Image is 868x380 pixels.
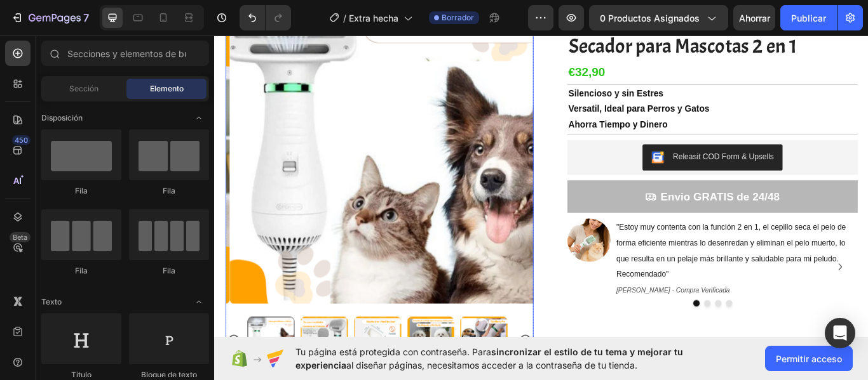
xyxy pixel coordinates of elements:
[765,346,853,371] button: Permitir acceso
[163,266,175,275] font: Fila
[83,11,89,24] font: 7
[41,41,209,66] input: Secciones y elementos de búsqueda
[739,13,770,23] font: Ahorrar
[13,233,27,242] font: Beta
[69,84,98,93] font: Sección
[71,370,92,379] font: Título
[776,353,842,364] font: Permitir acceso
[141,370,197,379] font: Bloque de texto
[719,263,740,284] button: Carousel Next Arrow
[520,180,659,203] div: Envio GRATIS de 24/48
[499,131,662,161] button: Releasit COD Form & Upsells
[412,81,749,99] p: Versatil, Ideal para Perros y Gatos
[411,217,462,268] img: gempages_578470790555501179-c67a91cf-1cfa-46ad-9bb3-677061ea9334.png
[733,5,775,30] button: Ahorrar
[189,292,209,312] span: Abrir palanca
[583,312,591,320] button: Dot
[442,13,474,22] font: Borrador
[5,5,95,30] button: 7
[189,108,209,128] span: Abrir palanca
[346,360,637,370] font: al diseñar páginas, necesitamos acceder a la contraseña de tu tienda.
[295,346,491,357] font: Tu página está protegida con contraseña. Para
[75,186,88,195] font: Fila
[596,312,604,320] button: Dot
[509,138,524,154] img: CKKYs5695_ICEAE=.webp
[468,222,736,269] span: "Estoy muy contenta con la función 2 en 1, el cepillo seca el pelo de forma eficiente mientras lo...
[163,186,175,195] font: Fila
[411,33,456,61] div: €32,90
[412,63,749,81] p: Silencioso y sin Estres
[15,351,30,367] button: Carousel Back Arrow
[780,5,837,30] button: Publicar
[214,32,868,340] iframe: Área de diseño
[589,5,728,30] button: 0 productos asignados
[15,136,28,145] font: 450
[468,296,600,305] i: [PERSON_NAME] - Compra Verificada
[468,277,529,287] span: Recomendado"
[349,13,398,23] font: Extra hecha
[600,13,700,23] font: 0 productos asignados
[343,13,346,23] font: /
[411,173,750,211] button: Envio GRATIS de 24/48
[41,113,83,122] font: Disposición
[240,5,291,30] div: Deshacer/Rehacer
[75,266,88,275] font: Fila
[412,99,749,117] p: Ahorra Tiempo y Dinero
[355,351,370,367] button: Carousel Next Arrow
[41,297,62,306] font: Texto
[558,312,566,320] button: Dot
[571,312,578,320] button: Dot
[150,84,184,93] font: Elemento
[825,318,855,348] div: Abrir Intercom Messenger
[791,13,826,23] font: Publicar
[534,138,652,152] div: Releasit COD Form & Upsells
